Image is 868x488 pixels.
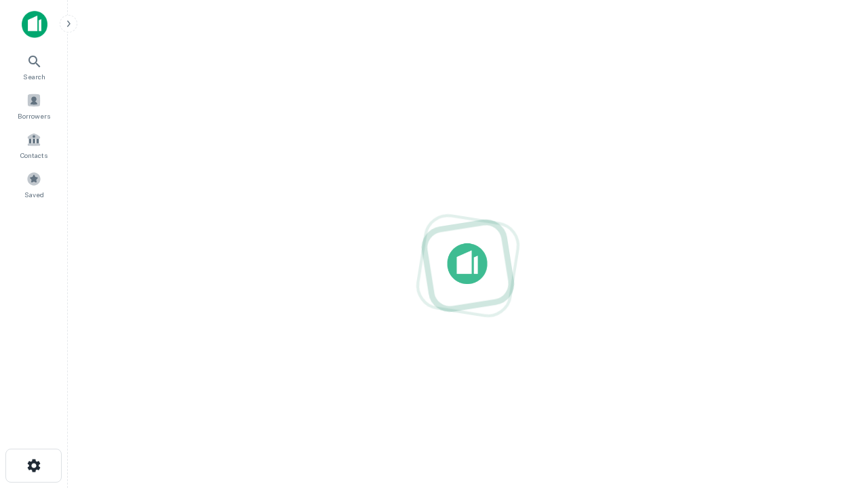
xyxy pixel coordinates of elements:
a: Search [4,48,64,85]
a: Borrowers [4,87,64,124]
span: Contacts [20,150,47,161]
a: Contacts [4,127,64,163]
img: capitalize-icon.png [22,11,47,38]
span: Borrowers [18,110,50,121]
a: Saved [4,166,64,203]
span: Saved [24,189,44,200]
iframe: Chat Widget [800,380,868,445]
span: Search [23,71,45,82]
